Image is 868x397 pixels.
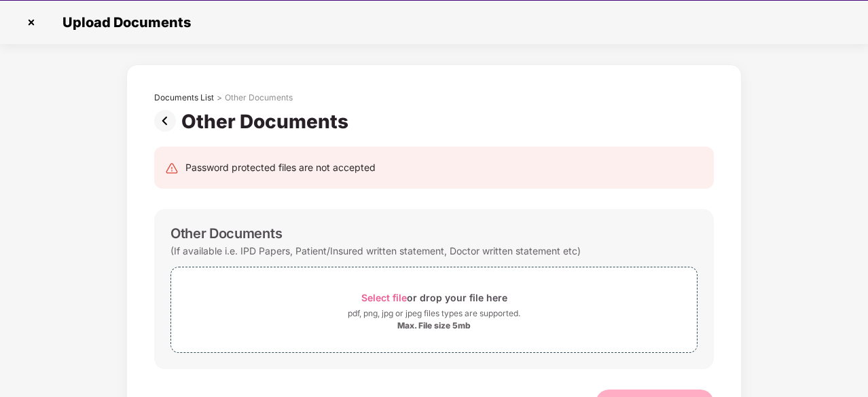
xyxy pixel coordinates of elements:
[171,278,697,342] span: Select fileor drop your file herepdf, png, jpg or jpeg files types are supported.Max. File size 5mb
[348,307,520,320] div: pdf, png, jpg or jpeg files types are supported.
[170,242,581,260] div: (If available i.e. IPD Papers, Patient/Insured written statement, Doctor written statement etc)
[165,162,179,175] img: svg+xml;base64,PHN2ZyB4bWxucz0iaHR0cDovL3d3dy53My5vcmcvMjAwMC9zdmciIHdpZHRoPSIyNCIgaGVpZ2h0PSIyNC...
[154,92,214,103] div: Documents List
[49,14,198,31] span: Upload Documents
[185,160,376,175] div: Password protected files are not accepted
[20,12,42,33] img: svg+xml;base64,PHN2ZyBpZD0iQ3Jvc3MtMzJ4MzIiIHhtbG5zPSJodHRwOi8vd3d3LnczLm9yZy8yMDAwL3N2ZyIgd2lkdG...
[217,92,222,103] div: >
[181,110,354,133] div: Other Documents
[170,225,282,242] div: Other Documents
[361,292,407,303] span: Select file
[225,92,293,103] div: Other Documents
[397,320,471,331] div: Max. File size 5mb
[154,110,181,132] img: svg+xml;base64,PHN2ZyBpZD0iUHJldi0zMngzMiIgeG1sbnM9Imh0dHA6Ly93d3cudzMub3JnLzIwMDAvc3ZnIiB3aWR0aD...
[361,288,507,307] div: or drop your file here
